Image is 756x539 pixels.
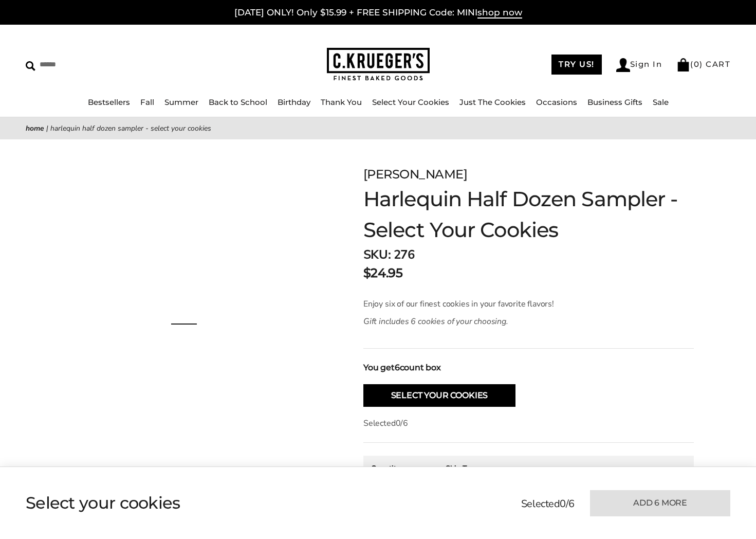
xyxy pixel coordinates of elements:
[446,463,530,473] div: Ship To
[363,298,644,310] p: Enjoy six of our finest cookies in your favorite flavors!
[363,184,694,245] h1: Harlequin Half Dozen Sampler - Select Your Cookies
[321,97,362,107] a: Thank You
[403,418,408,429] span: 6
[26,61,35,71] img: Search
[26,122,730,134] nav: breadcrumbs
[363,165,694,184] p: [PERSON_NAME]
[363,246,391,263] strong: SKU:
[560,497,566,511] span: 0
[395,363,400,372] span: 6
[372,97,449,107] a: Select Your Cookies
[363,264,402,282] p: $24.95
[694,59,700,69] span: 0
[46,123,48,133] span: |
[521,496,575,512] p: Selected /
[676,59,730,69] a: (0) CART
[363,417,694,429] p: Selected /
[396,418,401,429] span: 0
[590,490,730,516] button: Add 6 more
[536,97,577,107] a: Occasions
[26,123,44,133] a: Home
[587,97,642,107] a: Business Gifts
[209,97,267,107] a: Back to School
[653,97,669,107] a: Sale
[371,463,433,473] div: Quantity
[459,97,526,107] a: Just The Cookies
[278,97,310,107] a: Birthday
[477,7,522,19] span: shop now
[327,48,430,81] img: C.KRUEGER'S
[363,362,441,374] strong: You get count box
[164,97,198,107] a: Summer
[676,58,690,71] img: Bag
[234,7,522,19] a: [DATE] ONLY! Only $15.99 + FREE SHIPPING Code: MINIshop now
[363,316,508,327] em: Gift includes 6 cookies of your choosing.
[363,456,694,532] gfm-form: New recipient
[394,246,415,263] span: 276
[568,497,575,511] span: 6
[50,123,211,133] span: Harlequin Half Dozen Sampler - Select Your Cookies
[363,384,515,407] button: Select Your Cookies
[26,57,192,73] input: Search
[616,58,662,72] a: Sign In
[140,97,154,107] a: Fall
[88,97,130,107] a: Bestsellers
[616,58,630,72] img: Account
[551,55,602,75] a: TRY US!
